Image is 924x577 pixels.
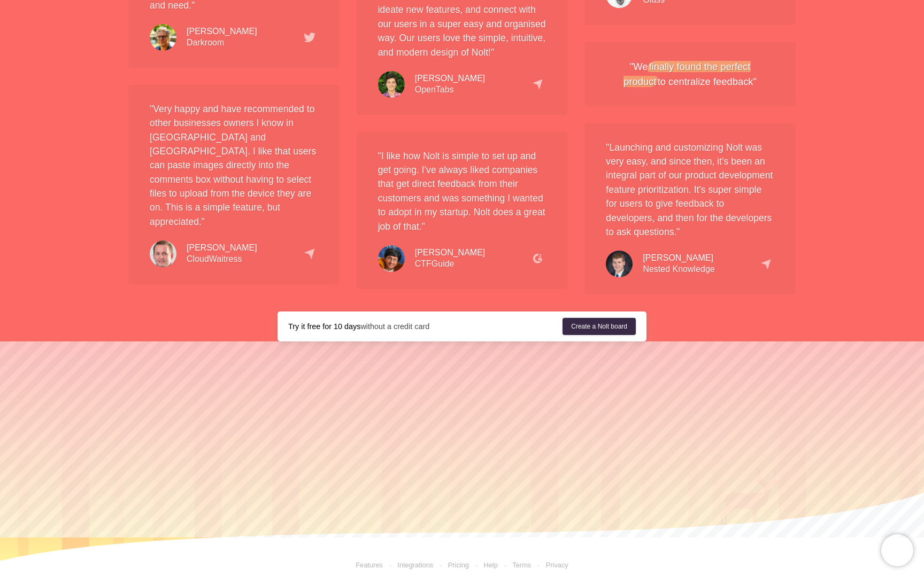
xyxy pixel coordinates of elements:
[532,79,543,90] img: capterra.78f6e3bf33.png
[760,259,772,270] img: capterra.78f6e3bf33.png
[187,243,257,265] div: CloudWaitress
[881,534,913,566] iframe: Chatra live chat
[415,247,486,259] div: [PERSON_NAME]
[483,561,497,569] a: Help
[531,561,568,569] a: Privacy
[187,26,257,37] div: [PERSON_NAME]
[643,253,714,264] div: [PERSON_NAME]
[643,253,714,275] div: Nested Knowledge
[378,245,405,272] img: testimonial-pranav.6c855e311b.jpg
[623,61,750,87] em: finally found the perfect product
[532,253,543,264] img: g2.cb6f757962.png
[288,321,563,332] div: without a credit card
[498,561,531,569] a: Terms
[378,71,405,98] img: testimonial-umberto.2540ef7933.jpg
[378,149,546,233] p: "I like how Nolt is simple to set up and get going. I've always liked companies that get direct f...
[383,561,433,569] a: Integrations
[304,248,315,259] img: capterra.78f6e3bf33.png
[356,561,383,569] a: Features
[304,33,315,42] img: testimonial-tweet.366304717c.png
[150,102,318,229] p: "Very happy and have recommended to other businesses owners I know in [GEOGRAPHIC_DATA] and [GEOG...
[187,243,257,254] div: [PERSON_NAME]
[563,318,636,335] a: Create a Nolt board
[415,73,486,96] div: OpenTabs
[606,59,774,89] div: "We to centralize feedback"
[415,247,486,270] div: CTFGuide
[288,322,360,331] strong: Try it free for 10 days
[150,240,176,267] img: testimonial-christopher.57c50d1362.jpg
[606,141,774,239] p: "Launching and customizing Nolt was very easy, and since then, it's been an integral part of our ...
[606,251,633,277] img: testimonial-kevin.7f980a5c3c.jpg
[150,24,176,51] img: testimonial-jasper.06455394a6.jpg
[415,73,486,84] div: [PERSON_NAME]
[433,561,469,569] a: Pricing
[187,26,257,49] div: Darkroom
